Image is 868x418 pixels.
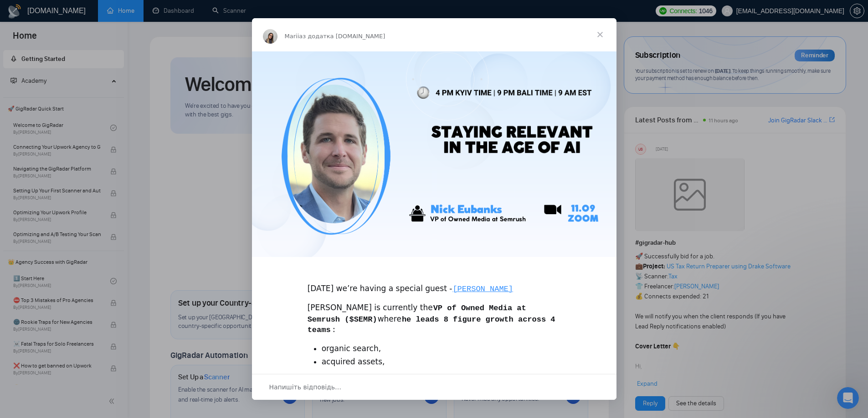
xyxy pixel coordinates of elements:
span: з додатка [DOMAIN_NAME] [303,33,385,40]
code: [PERSON_NAME] [452,284,514,294]
div: [DATE] we’re having a special guest - [308,272,561,295]
code: VP of Owned Media at Semrush ($SEMR) [308,303,526,324]
div: Відкрити бесіду й відповісти [252,374,616,400]
a: [PERSON_NAME] [452,284,514,293]
li: organic search, [322,343,561,354]
img: Profile image for Mariia [263,29,277,44]
span: Закрити [584,18,616,51]
span: Напишіть відповідь… [269,381,342,393]
span: Mariia [285,33,303,40]
li: acquired assets, [322,357,561,368]
code: : [331,325,337,335]
div: [PERSON_NAME] is currently the where [308,302,561,336]
code: he leads 8 figure growth across 4 teams [308,315,555,335]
